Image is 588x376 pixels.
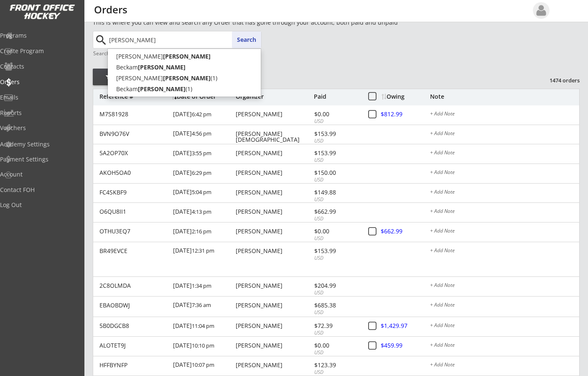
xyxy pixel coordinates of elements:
[107,31,261,48] input: Start typing name...
[236,209,312,215] div: [PERSON_NAME]
[108,51,261,62] p: [PERSON_NAME]
[99,209,168,215] div: O6QU8II1
[94,33,108,47] button: search
[430,131,579,138] div: + Add Note
[108,73,261,84] p: [PERSON_NAME] (1)
[192,342,214,349] font: 10:10 pm
[173,297,234,315] div: [DATE]
[192,228,211,235] font: 2:16 pm
[314,94,359,100] div: Paid
[314,170,359,176] div: $150.00
[430,362,579,369] div: + Add Note
[314,302,359,308] div: $685.38
[381,111,429,117] div: $812.99
[430,94,579,100] div: Note
[381,343,429,348] div: $459.99
[192,322,214,330] font: 11:04 pm
[236,323,312,329] div: [PERSON_NAME]
[314,111,359,117] div: $0.00
[314,138,359,145] div: USD
[192,208,211,215] font: 4:13 pm
[173,317,234,336] div: [DATE]
[93,51,117,56] div: Search by
[138,63,186,71] strong: [PERSON_NAME]
[536,77,580,84] div: 1474 orders
[430,343,579,349] div: + Add Note
[314,343,359,348] div: $0.00
[314,209,359,215] div: $662.99
[314,131,359,137] div: $153.99
[163,52,211,60] strong: [PERSON_NAME]
[236,189,312,195] div: [PERSON_NAME]
[138,85,186,93] strong: [PERSON_NAME]
[236,111,312,117] div: [PERSON_NAME]
[314,248,359,254] div: $153.99
[99,362,168,368] div: HFFBYNFP
[172,94,234,100] div: Date of Order
[99,283,168,289] div: 2C8OLMDA
[99,131,168,137] div: BVN9O76V
[314,215,359,223] div: USD
[232,31,261,48] button: Search
[192,169,211,176] font: 6:29 pm
[99,323,168,329] div: 5B0DGCB8
[99,228,168,234] div: OTHU3EQ7
[314,118,359,125] div: USD
[93,18,445,27] div: This is where you can view and search any Order that has gone through your account, both paid and...
[236,343,312,348] div: [PERSON_NAME]
[173,242,234,261] div: [DATE]
[173,164,234,183] div: [DATE]
[381,228,429,234] div: $662.99
[430,302,579,309] div: + Add Note
[236,362,312,368] div: [PERSON_NAME]
[236,94,312,100] div: Organizer
[314,235,359,242] div: USD
[173,144,234,163] div: [DATE]
[236,150,312,156] div: [PERSON_NAME]
[192,130,211,137] font: 4:56 pm
[93,73,140,82] div: Filter
[99,189,168,195] div: FC4SKBF9
[314,309,359,316] div: USD
[382,94,430,100] div: Owing
[236,248,312,254] div: [PERSON_NAME]
[314,228,359,234] div: $0.00
[108,62,261,73] p: Beckam
[173,203,234,222] div: [DATE]
[236,131,312,143] div: [PERSON_NAME][DEMOGRAPHIC_DATA]
[430,189,579,196] div: + Add Note
[173,125,234,144] div: [DATE]
[192,110,211,118] font: 6:42 pm
[314,157,359,164] div: USD
[314,349,359,356] div: USD
[430,209,579,215] div: + Add Note
[430,150,579,157] div: + Add Note
[314,330,359,337] div: USD
[99,170,168,176] div: AKOH5OA0
[314,323,359,329] div: $72.39
[430,323,579,330] div: + Add Note
[99,150,168,156] div: 5A2OP70X
[99,343,168,348] div: ALOTET9J
[192,188,211,196] font: 5:04 pm
[236,170,312,176] div: [PERSON_NAME]
[430,111,579,118] div: + Add Note
[99,94,168,100] div: Reference #
[314,150,359,156] div: $153.99
[192,301,211,309] font: 7:36 am
[99,111,168,117] div: M7S81928
[173,277,234,296] div: [DATE]
[99,248,168,254] div: BR49EVCE
[314,196,359,203] div: USD
[99,302,168,308] div: EBAOBDWJ
[192,247,214,254] font: 12:31 pm
[314,176,359,184] div: USD
[314,255,359,262] div: USD
[192,361,214,368] font: 10:07 pm
[314,283,359,289] div: $204.99
[430,283,579,289] div: + Add Note
[314,369,359,376] div: USD
[173,184,234,202] div: [DATE]
[173,105,234,124] div: [DATE]
[430,248,579,255] div: + Add Note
